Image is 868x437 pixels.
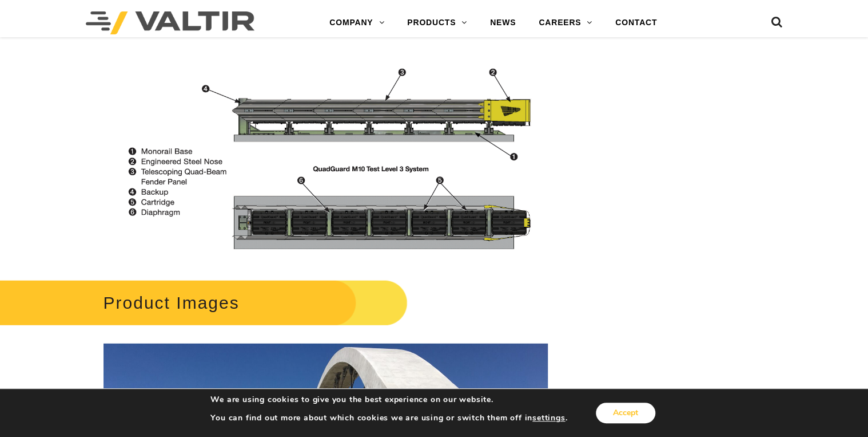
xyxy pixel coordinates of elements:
[396,11,479,34] a: PRODUCTS
[318,11,396,34] a: COMPANY
[532,413,565,423] button: settings
[596,403,655,423] button: Accept
[479,11,527,34] a: NEWS
[604,11,668,34] a: CONTACT
[210,413,567,423] p: You can find out more about which cookies we are using or switch them off in .
[86,11,254,34] img: Valtir
[527,11,604,34] a: CAREERS
[210,395,567,405] p: We are using cookies to give you the best experience on our website.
